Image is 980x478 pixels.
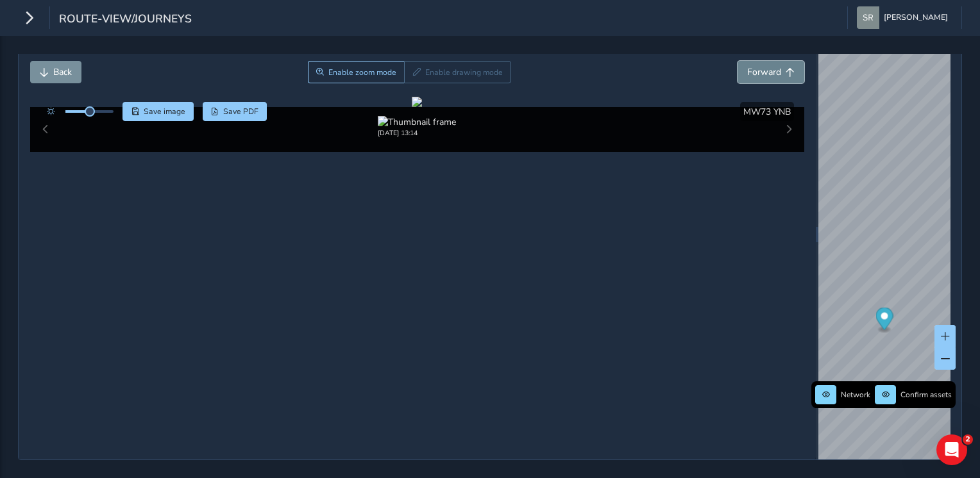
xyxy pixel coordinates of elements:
span: [PERSON_NAME] [884,6,948,29]
span: 2 [963,434,973,445]
button: Forward [738,61,804,83]
button: Save [122,102,194,121]
span: Enable zoom mode [328,67,396,78]
iframe: Intercom live chat [936,434,967,465]
img: diamond-layout [857,6,879,29]
button: [PERSON_NAME] [857,6,952,29]
button: PDF [203,102,267,121]
span: Network [841,390,870,400]
span: Confirm assets [900,390,952,400]
div: Map marker [875,308,893,334]
button: Back [30,61,81,83]
span: route-view/journeys [59,11,192,29]
span: Forward [747,66,781,78]
button: Zoom [308,61,405,83]
span: Back [53,66,72,78]
span: Save image [144,106,185,117]
div: [DATE] 13:14 [378,128,456,138]
span: Save PDF [223,106,258,117]
img: Thumbnail frame [378,116,456,128]
span: MW73 YNB [743,106,791,118]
